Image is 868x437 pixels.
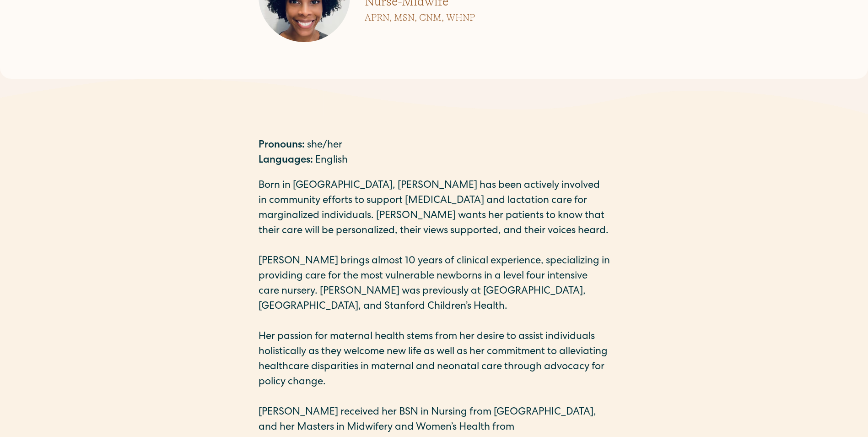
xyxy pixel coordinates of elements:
[259,156,313,166] strong: Languages:
[259,239,610,254] p: ‍
[259,254,610,315] p: [PERSON_NAME] brings almost 10 years of clinical experience, specializing in providing care for t...
[259,390,610,405] p: ‍
[259,179,610,239] p: Born in [GEOGRAPHIC_DATA], [PERSON_NAME] has been actively involved in community efforts to suppo...
[315,153,348,169] div: English
[259,330,610,390] p: Her passion for maternal health stems from her desire to assist individuals holistically as they ...
[365,11,498,25] h3: APRN, MSN, CNM, WHNP
[307,138,342,153] div: she/her
[259,141,305,151] strong: Pronouns:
